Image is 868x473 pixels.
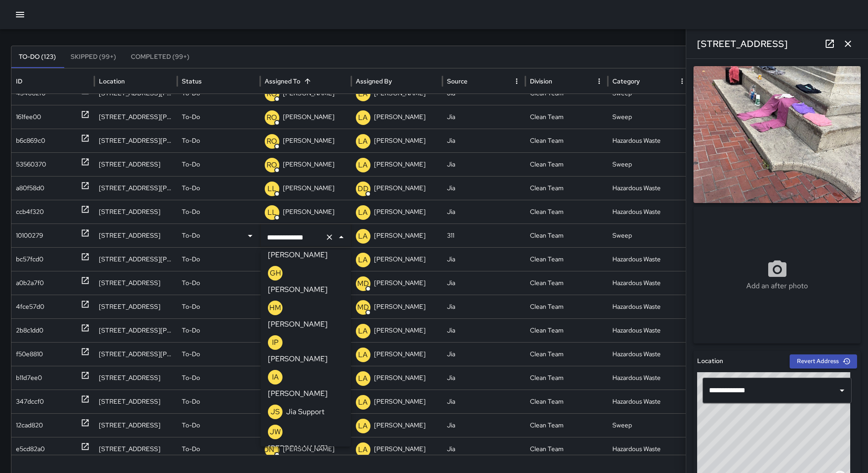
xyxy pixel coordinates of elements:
[525,318,608,342] div: Clean Team
[182,343,200,366] p: To-Do
[374,105,426,129] p: [PERSON_NAME]
[374,129,426,152] p: [PERSON_NAME]
[612,77,640,85] div: Category
[374,153,426,176] p: [PERSON_NAME]
[16,129,45,152] div: b6c869c0
[525,129,608,152] div: Clean Team
[283,129,334,152] p: [PERSON_NAME]
[94,413,177,437] div: 101 Grove Street
[442,152,525,176] div: Jia
[283,200,334,224] p: [PERSON_NAME]
[358,421,368,431] p: LA
[182,200,200,224] p: To-Do
[94,437,177,461] div: 165 Grove Street
[442,413,525,437] div: Jia
[442,342,525,366] div: Jia
[270,426,281,437] p: JW
[265,77,300,85] div: Assigned To
[525,200,608,224] div: Clean Team
[374,319,426,342] p: [PERSON_NAME]
[268,249,328,260] p: [PERSON_NAME]
[268,284,328,295] p: [PERSON_NAME]
[530,77,552,85] div: Division
[442,295,525,318] div: Jia
[608,224,691,247] div: Sweep
[267,183,277,194] p: LL
[182,295,200,318] p: To-Do
[525,105,608,129] div: Clean Team
[442,176,525,200] div: Jia
[182,224,200,247] p: To-Do
[94,318,177,342] div: 3537 Fulton Street
[99,77,125,85] div: Location
[267,160,277,171] p: RO
[356,77,392,85] div: Assigned By
[608,342,691,366] div: Hazardous Waste
[358,136,368,147] p: LA
[608,129,691,152] div: Hazardous Waste
[374,390,426,413] p: [PERSON_NAME]
[442,390,525,413] div: Jia
[16,77,22,85] div: ID
[374,177,426,200] p: [PERSON_NAME]
[182,414,200,437] p: To-Do
[608,318,691,342] div: Hazardous Waste
[525,413,608,437] div: Clean Team
[374,200,426,224] p: [PERSON_NAME]
[267,112,277,123] p: RO
[268,443,328,454] p: [PERSON_NAME]
[283,437,334,461] p: [PERSON_NAME]
[94,366,177,390] div: 1150 Market Street
[271,406,280,417] p: JS
[442,129,525,152] div: Jia
[242,444,302,455] p: [PERSON_NAME]
[608,271,691,295] div: Hazardous Waste
[268,388,328,399] p: [PERSON_NAME]
[182,366,200,390] p: To-Do
[358,444,368,455] p: LA
[283,248,334,271] p: [PERSON_NAME]
[608,247,691,271] div: Hazardous Waste
[374,248,426,271] p: [PERSON_NAME]
[447,77,467,85] div: Source
[358,255,368,265] p: LA
[269,302,281,313] p: HM
[268,353,328,364] p: [PERSON_NAME]
[358,183,369,194] p: DD
[272,337,278,348] p: IP
[358,326,368,337] p: LA
[182,153,200,176] p: To-Do
[16,366,42,390] div: b11d7ee0
[267,136,277,147] p: RO
[525,224,608,247] div: Clean Team
[16,343,43,366] div: f50e8810
[94,129,177,152] div: 321-325 Fulton Street
[301,75,314,88] button: Sort
[525,176,608,200] div: Clean Team
[374,271,426,295] p: [PERSON_NAME]
[123,46,197,68] button: Completed (99+)
[525,295,608,318] div: Clean Team
[358,231,368,242] p: LA
[357,302,369,313] p: MD
[374,366,426,390] p: [PERSON_NAME]
[94,200,177,224] div: 171 Grove Street
[525,437,608,461] div: Clean Team
[94,247,177,271] div: 100 Fulton Street
[442,271,525,295] div: Jia
[608,366,691,390] div: Hazardous Waste
[374,295,426,318] p: [PERSON_NAME]
[283,105,334,129] p: [PERSON_NAME]
[608,295,691,318] div: Hazardous Waste
[525,152,608,176] div: Clean Team
[374,224,426,247] p: [PERSON_NAME]
[16,390,44,413] div: 347dccf0
[525,342,608,366] div: Clean Team
[267,207,277,218] p: LL
[182,77,202,85] div: Status
[16,153,46,176] div: 53560370
[286,406,324,417] p: Jia Support
[182,390,200,413] p: To-Do
[16,248,43,271] div: bc57fcd0
[442,437,525,461] div: Jia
